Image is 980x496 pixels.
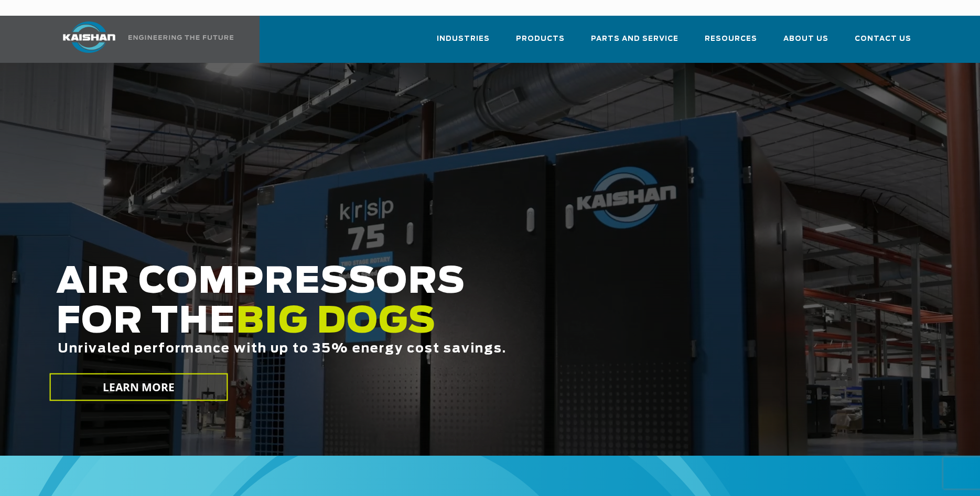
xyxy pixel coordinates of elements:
[591,33,679,45] span: Parts and Service
[516,33,565,45] span: Products
[49,373,228,401] a: LEARN MORE
[591,25,679,61] a: Parts and Service
[783,33,828,45] span: About Us
[855,25,911,61] a: Contact Us
[56,262,778,389] h2: AIR COMPRESSORS FOR THE
[516,25,565,61] a: Products
[128,35,233,40] img: Engineering the future
[705,25,757,61] a: Resources
[783,25,828,61] a: About Us
[102,380,175,395] span: LEARN MORE
[437,33,490,45] span: Industries
[50,21,128,53] img: kaishan logo
[236,304,436,340] span: BIG DOGS
[58,343,507,355] span: Unrivaled performance with up to 35% energy cost savings.
[705,33,757,45] span: Resources
[50,16,235,63] a: Kaishan USA
[437,25,490,61] a: Industries
[855,33,911,45] span: Contact Us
